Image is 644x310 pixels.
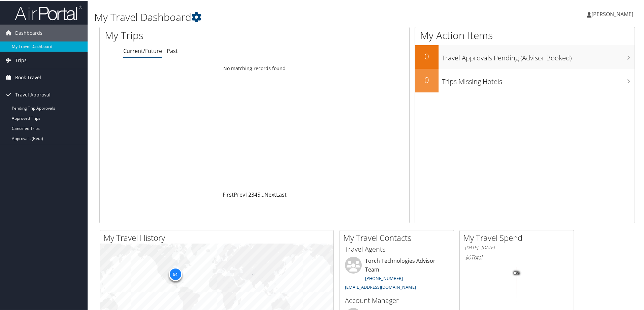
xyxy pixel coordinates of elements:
td: No matching records found [100,62,409,74]
a: 3 [251,190,254,198]
tspan: 0% [514,271,519,275]
a: Current/Future [123,47,162,54]
span: Travel Approval [15,86,51,103]
a: 1 [245,190,248,198]
h6: Total [465,253,569,260]
h3: Trips Missing Hotels [442,73,635,86]
h1: My Trips [105,28,275,42]
h6: [DATE] - [DATE] [465,244,569,250]
h1: My Action Items [415,28,635,42]
h2: My Travel Contacts [343,231,454,243]
a: [PERSON_NAME] [587,3,640,24]
span: Trips [15,51,27,68]
img: airportal-logo.png [15,4,82,20]
a: 0Trips Missing Hotels [415,68,635,92]
h3: Account Manager [345,295,449,305]
h3: Travel Approvals Pending (Advisor Booked) [442,49,635,62]
div: 54 [168,267,182,280]
span: Dashboards [15,24,42,41]
h2: 0 [415,74,439,85]
a: [PHONE_NUMBER] [365,275,403,281]
h2: 0 [415,50,439,61]
a: First [223,190,234,198]
a: Prev [234,190,245,198]
li: Torch Technologies Advisor Team [342,256,452,292]
a: 4 [254,190,257,198]
h3: Travel Agents [345,244,449,253]
a: Last [276,190,287,198]
a: 0Travel Approvals Pending (Advisor Booked) [415,45,635,68]
a: [EMAIL_ADDRESS][DOMAIN_NAME] [345,283,416,289]
h2: My Travel Spend [463,231,574,243]
span: $0 [465,253,471,260]
h1: My Travel Dashboard [94,9,458,24]
a: 5 [257,190,260,198]
span: [PERSON_NAME] [591,10,633,17]
h2: My Travel History [103,231,333,243]
a: 2 [248,190,251,198]
a: Past [167,47,178,54]
a: Next [264,190,276,198]
span: Book Travel [15,68,41,85]
span: … [260,190,264,198]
